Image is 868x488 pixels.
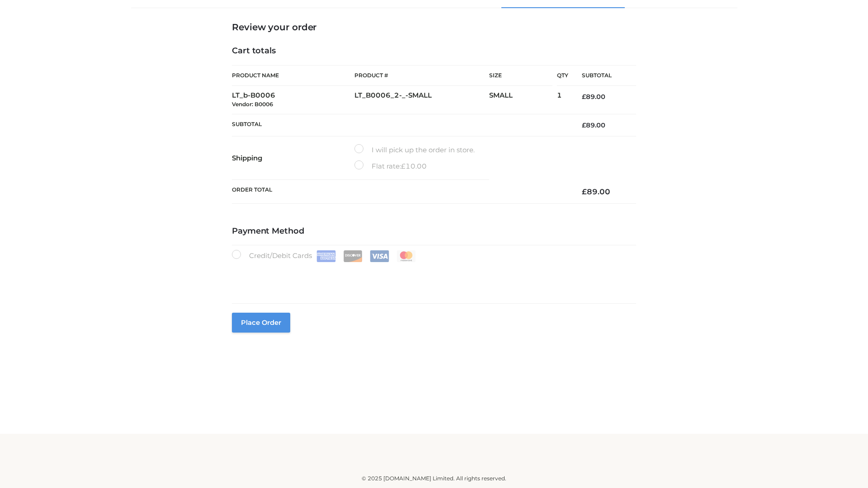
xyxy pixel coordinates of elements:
label: I will pick up the order in store. [354,144,475,156]
h3: Review your order [232,22,636,33]
img: Discover [343,250,363,262]
img: Mastercard [396,250,416,262]
th: Subtotal [232,114,568,136]
bdi: 89.00 [582,187,610,196]
td: 1 [557,86,568,114]
th: Product Name [232,65,354,86]
img: Visa [370,250,389,262]
td: SMALL [489,86,557,114]
h4: Payment Method [232,226,636,236]
span: £ [401,162,406,170]
div: © 2025 [DOMAIN_NAME] Limited. All rights reserved. [134,474,734,483]
td: LT_B0006_2-_-SMALL [354,86,489,114]
label: Credit/Debit Cards [232,250,417,262]
bdi: 10.00 [401,162,427,170]
th: Subtotal [568,66,636,86]
h4: Cart totals [232,46,636,56]
iframe: Secure payment input frame [230,260,634,293]
small: Vendor: B0006 [232,101,273,108]
span: £ [582,187,587,196]
span: £ [582,121,586,129]
label: Flat rate: [354,160,427,172]
th: Shipping [232,136,354,180]
span: £ [582,93,586,101]
bdi: 89.00 [582,121,605,129]
th: Product # [354,65,489,86]
bdi: 89.00 [582,93,605,101]
th: Order Total [232,180,568,204]
img: Amex [316,250,336,262]
td: LT_b-B0006 [232,86,354,114]
th: Qty [557,65,568,86]
th: Size [489,66,552,86]
button: Place order [232,313,290,333]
